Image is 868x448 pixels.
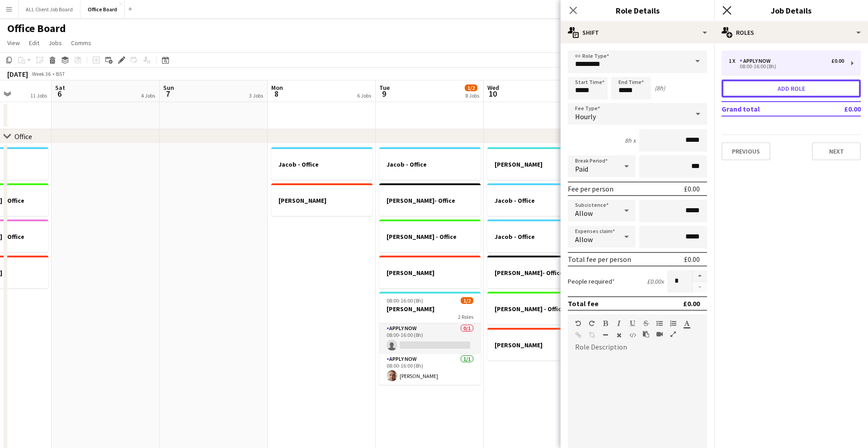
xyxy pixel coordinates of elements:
[729,58,740,64] div: 1 x
[25,37,43,49] a: Edit
[714,22,868,43] div: Roles
[7,70,28,79] div: [DATE]
[684,320,690,327] button: Text Color
[379,323,481,354] app-card-role: APPLY NOW0/108:00-16:00 (8h)
[602,331,609,339] button: Horizontal Line
[487,233,589,241] h3: Jacob - Office
[683,299,700,308] div: £0.00
[271,147,373,180] app-job-card: Jacob - Office
[270,89,283,99] span: 8
[575,235,593,244] span: Allow
[818,102,861,116] td: £0.00
[45,37,66,49] a: Jobs
[831,58,844,64] div: £0.00
[670,331,676,338] button: Fullscreen
[670,320,676,327] button: Ordered List
[729,64,844,69] div: 08:00-16:00 (8h)
[487,328,589,360] app-job-card: [PERSON_NAME]
[740,58,774,64] div: APPLY NOW
[568,255,631,264] div: Total fee per person
[487,84,499,92] span: Wed
[30,92,47,99] div: 11 Jobs
[561,5,714,16] h3: Role Details
[487,256,589,288] div: [PERSON_NAME]- Office
[379,219,481,252] div: [PERSON_NAME] - Office
[561,22,714,43] div: Shift
[271,84,283,92] span: Mon
[379,305,481,313] h3: [PERSON_NAME]
[379,269,481,277] h3: [PERSON_NAME]
[487,269,589,277] h3: [PERSON_NAME]- Office
[4,37,24,49] a: View
[141,92,155,99] div: 4 Jobs
[487,305,589,313] h3: [PERSON_NAME] - Office
[378,89,390,99] span: 9
[19,0,80,18] button: ALL Client Job Board
[487,292,589,324] app-job-card: [PERSON_NAME] - Office
[48,39,62,47] span: Jobs
[629,331,636,339] button: HTML Code
[67,37,95,49] a: Comms
[29,39,39,47] span: Edit
[379,160,481,168] h3: Jacob - Office
[487,160,589,168] h3: [PERSON_NAME]
[487,341,589,349] h3: [PERSON_NAME]
[387,297,423,304] span: 08:00-16:00 (8h)
[643,331,649,338] button: Paste as plain text
[7,22,66,35] h1: Office Board
[379,183,481,216] app-job-card: [PERSON_NAME]- Office
[458,313,473,320] span: 2 Roles
[656,320,663,327] button: Unordered List
[568,184,613,193] div: Fee per person
[602,320,609,327] button: Bold
[722,79,861,98] button: Add role
[56,70,65,77] div: BST
[249,92,263,99] div: 3 Jobs
[722,142,770,160] button: Previous
[271,183,373,216] app-job-card: [PERSON_NAME]
[487,196,589,205] h3: Jacob - Office
[684,255,700,264] div: £0.00
[357,92,371,99] div: 6 Jobs
[162,89,174,99] span: 7
[379,147,481,180] app-job-card: Jacob - Office
[379,292,481,385] app-job-card: 08:00-16:00 (8h)1/2[PERSON_NAME]2 RolesAPPLY NOW0/108:00-16:00 (8h) APPLY NOW1/108:00-16:00 (8h)[...
[14,132,32,141] div: Office
[54,89,65,99] span: 6
[575,112,596,121] span: Hourly
[379,84,390,92] span: Tue
[80,0,125,18] button: Office Board
[616,331,622,339] button: Clear Formatting
[575,209,593,218] span: Allow
[629,320,636,327] button: Underline
[568,299,599,308] div: Total fee
[487,147,589,180] app-job-card: [PERSON_NAME]
[461,297,473,304] span: 1/2
[379,354,481,385] app-card-role: APPLY NOW1/108:00-16:00 (8h)[PERSON_NAME]
[379,233,481,241] h3: [PERSON_NAME] - Office
[30,70,52,77] span: Week 36
[655,84,665,92] div: (8h)
[684,184,700,193] div: £0.00
[71,39,91,47] span: Comms
[379,256,481,288] app-job-card: [PERSON_NAME]
[656,331,663,338] button: Insert video
[7,39,20,47] span: View
[643,320,649,327] button: Strikethrough
[693,270,707,282] button: Increase
[379,196,481,205] h3: [PERSON_NAME]- Office
[55,84,65,92] span: Sat
[271,160,373,168] h3: Jacob - Office
[616,320,622,327] button: Italic
[487,183,589,216] div: Jacob - Office
[487,219,589,252] app-job-card: Jacob - Office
